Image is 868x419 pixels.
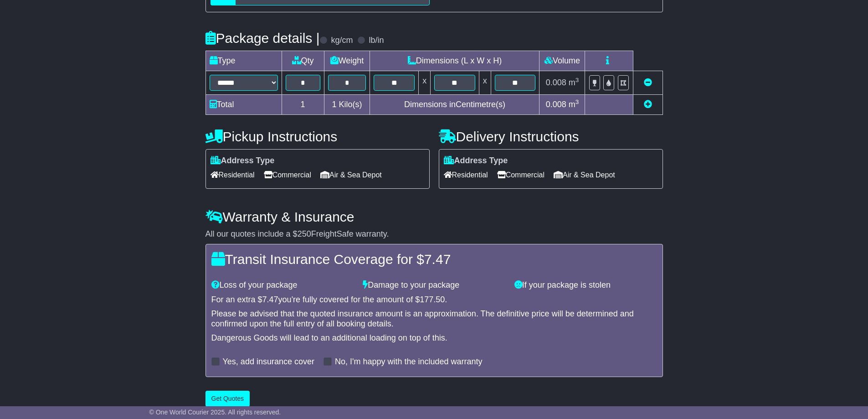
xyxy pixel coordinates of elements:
sup: 3 [575,98,579,105]
span: 7.47 [262,295,278,304]
div: Loss of your package [207,280,359,290]
span: 0.008 [546,100,566,109]
label: lb/in [369,36,384,46]
span: Residential [444,168,488,182]
td: Weight [324,51,370,71]
span: 0.008 [546,78,566,87]
label: No, I'm happy with the included warranty [335,357,483,367]
h4: Transit Insurance Coverage for $ [211,252,657,267]
td: Dimensions (L x W x H) [370,51,539,71]
h4: Warranty & Insurance [205,209,663,224]
div: Damage to your package [358,280,510,290]
span: Commercial [497,168,544,182]
label: kg/cm [331,36,353,46]
span: 1 [332,100,336,109]
span: 177.50 [420,295,445,304]
span: Residential [211,168,255,182]
td: Kilo(s) [324,94,370,114]
span: m [569,100,579,109]
td: 1 [282,94,324,114]
td: Total [205,94,282,114]
td: Type [205,51,282,71]
td: Qty [282,51,324,71]
a: Add new item [644,100,652,109]
label: Address Type [211,156,275,166]
span: 7.47 [424,252,451,267]
td: x [419,71,431,94]
label: Yes, add insurance cover [223,357,314,367]
span: Commercial [264,168,311,182]
div: Please be advised that the quoted insurance amount is an approximation. The definitive price will... [211,309,657,329]
span: 250 [298,229,311,238]
label: Address Type [444,156,508,166]
td: Dimensions in Centimetre(s) [370,94,539,114]
h4: Delivery Instructions [439,129,663,144]
h4: Pickup Instructions [205,129,430,144]
a: Remove this item [644,78,652,87]
td: Volume [539,51,585,71]
span: Air & Sea Depot [320,168,382,182]
span: Air & Sea Depot [554,168,615,182]
div: Dangerous Goods will lead to an additional loading on top of this. [211,333,657,343]
span: m [569,78,579,87]
div: If your package is stolen [510,280,662,290]
button: Get Quotes [205,391,250,407]
sup: 3 [575,77,579,83]
div: For an extra $ you're fully covered for the amount of $ . [211,295,657,305]
div: All our quotes include a $ FreightSafe warranty. [205,229,663,239]
td: x [479,71,491,94]
h4: Package details | [205,31,320,46]
span: © One World Courier 2025. All rights reserved. [149,409,281,416]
